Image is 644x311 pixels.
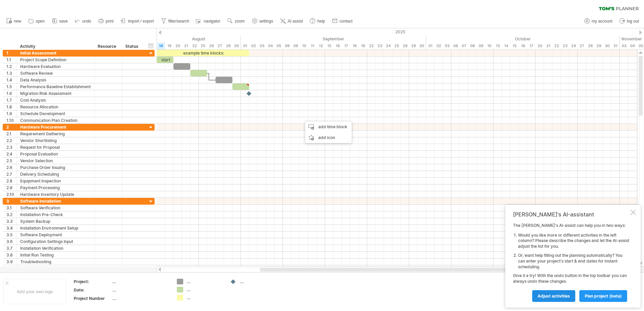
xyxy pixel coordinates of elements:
span: navigator [204,19,220,24]
div: Data Analysis [20,77,91,83]
div: Communication Plan Creation [20,117,91,124]
div: September 2025 [241,35,426,42]
div: 2.4 [6,151,17,157]
div: Software Installation [20,198,91,204]
a: help [308,17,327,26]
div: Friday, 10 October 2025 [485,42,493,49]
div: 1.3 [6,70,17,76]
a: AI assist [279,17,305,26]
div: Installation Pre-Check [20,211,91,218]
div: 1 [6,50,17,56]
div: 3.5 [6,232,17,238]
div: Tuesday, 7 October 2025 [460,42,468,49]
div: Monday, 1 September 2025 [241,42,249,49]
a: print [97,17,116,26]
div: add time block [305,122,352,132]
div: Thursday, 11 September 2025 [308,42,317,49]
div: 2 [6,124,17,130]
span: settings [259,19,273,24]
div: .... [187,295,223,301]
div: .... [112,296,169,301]
div: Friday, 19 September 2025 [359,42,367,49]
div: 3.10 [6,265,17,272]
div: Tuesday, 30 September 2025 [418,42,426,49]
div: Schedule Development [20,110,91,117]
div: Thursday, 2 October 2025 [434,42,443,49]
span: print [106,19,114,24]
div: 1.5 [6,83,17,90]
div: Tuesday, 26 August 2025 [207,42,216,49]
div: Migration Risk Assessment [20,90,91,97]
a: filter/search [159,17,191,26]
div: Installation Environment Setup [20,225,91,231]
span: import / export [128,19,154,24]
div: Software Verification [20,205,91,211]
div: Wednesday, 8 October 2025 [468,42,477,49]
div: Tuesday, 21 October 2025 [544,42,552,49]
div: Tuesday, 2 September 2025 [249,42,258,49]
div: Hardware Inventory Update [20,191,91,198]
div: 1.2 [6,63,17,70]
div: 2.9 [6,184,17,191]
div: Monday, 13 October 2025 [493,42,502,49]
div: Requirement Gathering [20,131,91,137]
div: Thursday, 23 October 2025 [561,42,569,49]
div: 3.9 [6,258,17,265]
span: contact [340,19,353,24]
div: Wednesday, 27 August 2025 [216,42,224,49]
span: plan project (beta) [585,293,622,299]
div: 2.7 [6,171,17,177]
div: Friday, 12 September 2025 [317,42,325,49]
div: Activity [20,43,91,50]
div: Thursday, 21 August 2025 [182,42,190,49]
a: import / export [119,17,156,26]
div: Software Deployment [20,232,91,238]
span: help [317,19,325,24]
div: 3.2 [6,211,17,218]
a: navigator [195,17,222,26]
div: Vendor Shortlisting [20,137,91,144]
div: Performance Baseline Establishment [20,83,91,90]
span: Adjust activities [538,293,570,299]
a: open [27,17,47,26]
a: undo [73,17,93,26]
div: Friday, 3 October 2025 [443,42,451,49]
a: my account [583,17,614,26]
a: Adjust activities [532,290,575,302]
div: Project: [74,279,111,284]
div: .... [112,279,169,284]
div: start [157,57,173,63]
div: Friday, 17 October 2025 [527,42,536,49]
div: Software Review [20,70,91,76]
div: Wednesday, 17 September 2025 [342,42,350,49]
div: 3.6 [6,238,17,245]
div: 2.10 [6,191,17,198]
div: Wednesday, 1 October 2025 [426,42,434,49]
div: 1.7 [6,97,17,103]
div: Hardware Procurement [20,124,91,130]
div: 3.7 [6,245,17,251]
div: Monday, 20 October 2025 [536,42,544,49]
div: Thursday, 16 October 2025 [519,42,527,49]
div: 2.6 [6,164,17,171]
div: Monday, 27 October 2025 [578,42,586,49]
div: Tuesday, 4 November 2025 [628,42,637,49]
span: save [59,19,68,24]
div: Purchase Order Issuing [20,164,91,171]
a: zoom [226,17,247,26]
div: Tuesday, 23 September 2025 [376,42,384,49]
span: AI assist [288,19,303,24]
a: settings [250,17,275,26]
div: 2.3 [6,144,17,150]
div: Proposal Evaluation [20,151,91,157]
div: Monday, 3 November 2025 [620,42,628,49]
div: Payment Processing [20,184,91,191]
div: Friday, 5 September 2025 [275,42,283,49]
div: Wednesday, 24 September 2025 [384,42,392,49]
span: undo [82,19,91,24]
div: Request for Proposal [20,144,91,150]
span: open [36,19,45,24]
div: 2.8 [6,178,17,184]
div: 2.1 [6,131,17,137]
div: Configuration Settings Input [20,238,91,245]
